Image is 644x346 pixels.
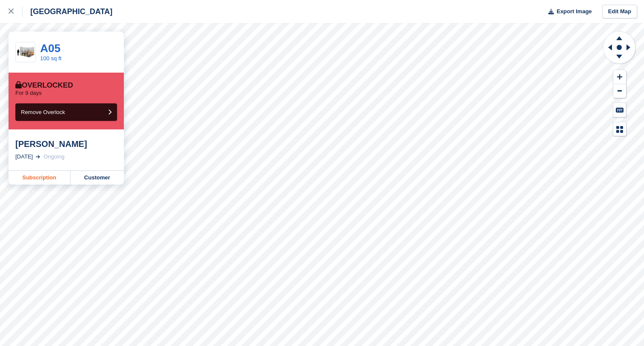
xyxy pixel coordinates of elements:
[15,152,33,161] div: [DATE]
[613,70,626,84] button: Zoom In
[23,6,112,17] div: [GEOGRAPHIC_DATA]
[543,5,592,19] button: Export Image
[15,90,41,97] p: For 9 days
[15,139,117,149] div: [PERSON_NAME]
[44,152,64,161] div: Ongoing
[36,155,40,158] img: arrow-right-light-icn-cde0832a797a2874e46488d9cf13f60e5c3a73dbe684e267c42b8395dfbc2abf.svg
[40,55,61,62] a: 100 sq ft
[15,103,117,121] button: Remove Overlock
[9,171,70,185] a: Subscription
[40,42,61,55] a: A05
[613,84,626,98] button: Zoom Out
[613,122,626,136] button: Map Legend
[602,5,637,19] a: Edit Map
[21,109,65,115] span: Remove Overlock
[15,81,73,90] div: Overlocked
[70,171,124,185] a: Customer
[556,7,591,16] span: Export Image
[16,45,35,60] img: 100-sqft-unit.jpg
[613,103,626,117] button: Keyboard Shortcuts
